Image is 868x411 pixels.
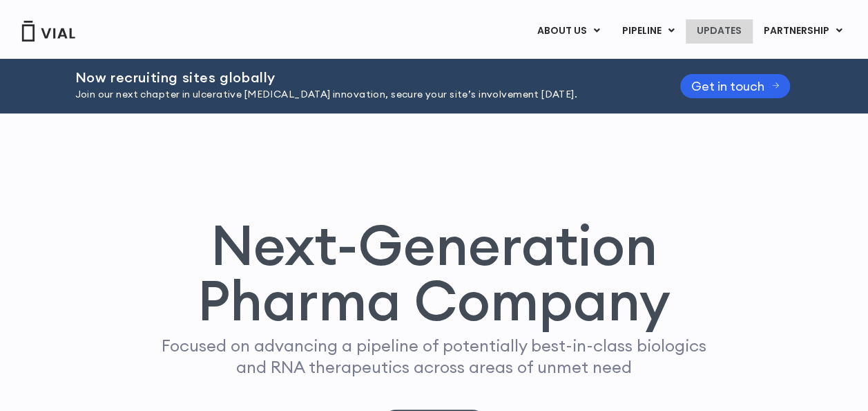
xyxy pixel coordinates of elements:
p: Join our next chapter in ulcerative [MEDICAL_DATA] innovation, secure your site’s involvement [DA... [75,87,646,102]
a: UPDATES [686,19,752,43]
p: Focused on advancing a pipeline of potentially best-in-class biologics and RNA therapeutics acros... [156,335,713,378]
a: PIPELINEMenu Toggle [611,19,685,43]
a: PARTNERSHIPMenu Toggle [753,19,853,43]
h2: Now recruiting sites globally [75,70,646,85]
img: Vial Logo [21,21,76,42]
a: Get in touch [680,74,791,98]
a: ABOUT USMenu Toggle [526,19,610,43]
h1: Next-Generation Pharma Company [135,217,733,328]
span: Get in touch [691,81,764,91]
